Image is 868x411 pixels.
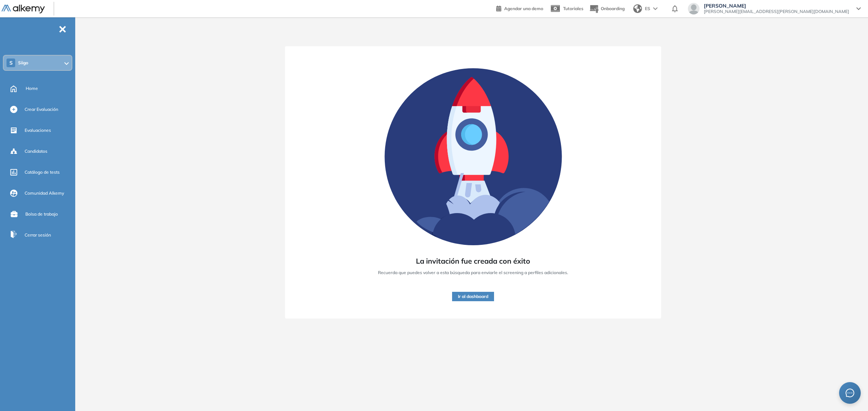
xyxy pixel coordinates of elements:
[1,5,45,14] img: Logo
[25,169,60,176] span: Catálogo de tests
[846,389,854,397] span: message
[653,7,658,10] img: arrow
[589,1,625,17] button: Onboarding
[601,6,625,11] span: Onboarding
[25,106,58,113] span: Crear Evaluación
[25,127,51,134] span: Evaluaciones
[18,60,28,66] span: Siigo
[645,5,650,12] span: ES
[496,4,543,12] a: Agendar una demo
[26,85,38,92] span: Home
[25,190,64,196] span: Comunidad Alkemy
[704,3,849,9] span: [PERSON_NAME]
[633,4,642,13] img: world
[452,292,494,301] button: Ir al dashboard
[504,6,543,11] span: Agendar una demo
[563,6,583,11] span: Tutoriales
[25,211,58,217] span: Bolsa de trabajo
[416,256,530,267] span: La invitación fue creada con éxito
[25,232,51,238] span: Cerrar sesión
[378,269,568,276] span: Recuerda que puedes volver a esta búsqueda para enviarle el screening a perfiles adicionales.
[9,60,13,66] span: S
[704,9,849,14] span: [PERSON_NAME][EMAIL_ADDRESS][PERSON_NAME][DOMAIN_NAME]
[25,148,47,155] span: Candidatos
